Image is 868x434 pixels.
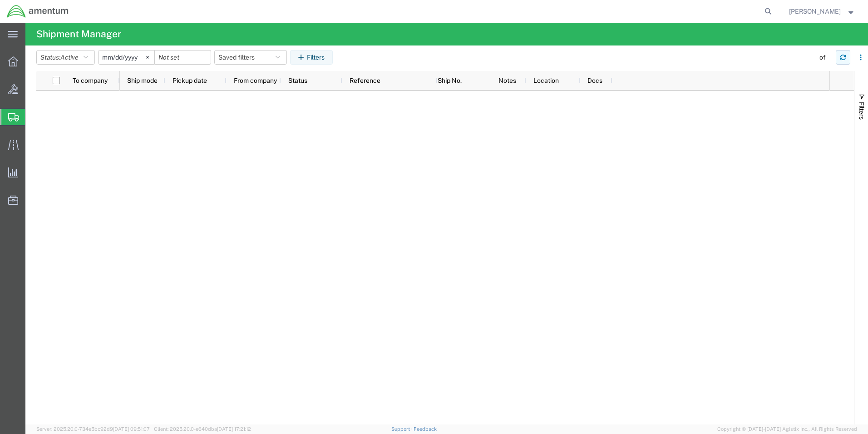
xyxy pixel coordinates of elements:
[234,77,277,84] span: From company
[36,50,95,65] button: Status:Active
[217,426,251,432] span: [DATE] 17:21:12
[154,426,251,432] span: Client: 2025.20.0-e640dba
[350,77,380,84] span: Reference
[113,426,150,432] span: [DATE] 09:51:07
[858,102,865,120] span: Filters
[717,425,857,433] span: Copyright © [DATE]-[DATE] Agistix Inc., All Rights Reserved
[288,77,307,84] span: Status
[498,77,516,84] span: Notes
[414,426,437,432] a: Feedback
[290,50,333,65] button: Filters
[817,53,833,62] div: - of -
[391,426,414,432] a: Support
[36,426,150,432] span: Server: 2025.20.0-734e5bc92d9
[127,77,158,84] span: Ship mode
[36,23,121,45] h4: Shipment Manager
[789,6,856,17] button: [PERSON_NAME]
[155,50,211,64] input: Not set
[587,77,602,84] span: Docs
[214,50,287,65] button: Saved filters
[73,77,108,84] span: To company
[173,77,207,84] span: Pickup date
[60,54,79,61] span: Active
[6,5,69,18] img: logo
[789,6,841,16] span: Joel Salinas
[99,50,154,64] input: Not set
[438,77,462,84] span: Ship No.
[533,77,559,84] span: Location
